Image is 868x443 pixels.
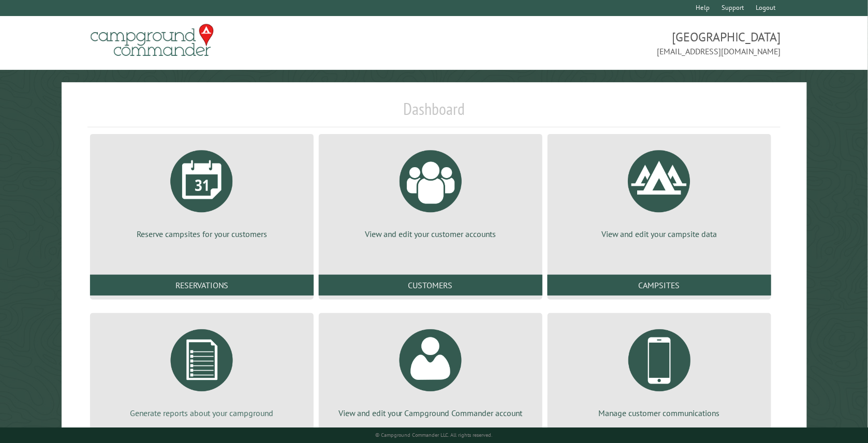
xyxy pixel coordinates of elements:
span: [GEOGRAPHIC_DATA] [EMAIL_ADDRESS][DOMAIN_NAME] [434,28,781,57]
a: Reservations [90,275,314,296]
a: Manage customer communications [560,321,759,419]
h1: Dashboard [87,99,781,127]
a: View and edit your Campground Commander account [331,321,530,419]
img: Campground Commander [87,20,217,61]
p: Manage customer communications [560,407,759,419]
small: © Campground Commander LLC. All rights reserved. [376,432,493,438]
p: Reserve campsites for your customers [102,228,301,240]
p: View and edit your customer accounts [331,228,530,240]
a: View and edit your campsite data [560,142,759,240]
p: Generate reports about your campground [102,407,301,419]
p: View and edit your campsite data [560,228,759,240]
a: Customers [319,275,542,296]
a: View and edit your customer accounts [331,142,530,240]
p: View and edit your Campground Commander account [331,407,530,419]
a: Reserve campsites for your customers [102,142,301,240]
a: Campsites [548,275,771,296]
a: Generate reports about your campground [102,321,301,419]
